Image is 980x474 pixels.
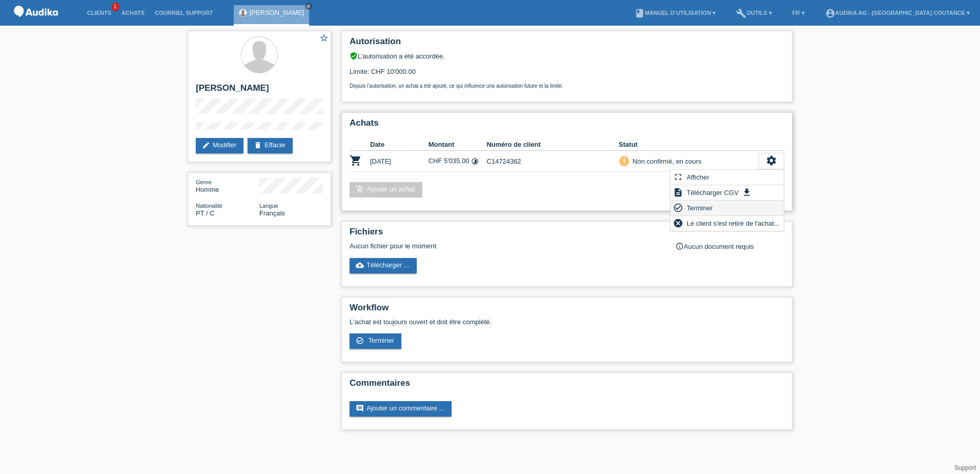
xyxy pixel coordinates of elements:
h2: Achats [350,118,784,133]
i: delete [254,141,262,149]
div: L’autorisation a été accordée. [350,52,784,60]
th: Montant [428,139,487,151]
span: Terminer [685,202,714,214]
span: Afficher [685,171,711,183]
i: fullscreen [673,172,683,182]
div: Homme [196,178,259,193]
a: cloud_uploadTélécharger ... [350,258,417,273]
th: Statut [619,139,759,151]
td: [DATE] [370,151,428,172]
th: Date [370,139,428,151]
a: check_circle_outline Terminer [350,333,401,349]
span: Français [259,209,285,217]
i: priority_high [621,157,628,164]
i: info_outline [676,242,684,250]
a: Support [954,464,976,471]
a: star_border [319,33,329,44]
i: cloud_upload [356,261,364,269]
h2: Workflow [350,303,784,318]
i: close [306,4,311,9]
h2: [PERSON_NAME] [196,83,323,98]
div: Aucun fichier pour le moment [350,242,663,250]
i: POSP00026434 [350,154,362,167]
h2: Fichiers [350,227,784,242]
a: [PERSON_NAME] [250,9,304,16]
i: book [635,8,645,18]
span: Genre [196,179,212,185]
td: CHF 5'035.00 [428,151,487,172]
span: 1 [111,3,119,11]
a: deleteEffacer [248,138,293,153]
i: edit [202,141,210,149]
i: check_circle_outline [356,337,364,345]
div: Aucun document requis [676,242,784,250]
a: add_shopping_cartAjouter un achat [350,182,422,197]
a: POS — MF Group [10,20,62,28]
a: account_circleAudika AG - [GEOGRAPHIC_DATA] Coutance ▾ [820,10,975,16]
a: editModifier [196,138,243,153]
a: buildOutils ▾ [731,10,777,16]
p: Depuis l’autorisation, un achat a été ajouté, ce qui influence une autorisation future et la limite. [350,83,784,89]
a: Achats [116,10,150,16]
div: Non confirmé, en cours [629,156,701,167]
i: verified_user [350,52,358,60]
i: settings [766,155,777,166]
span: Langue [259,203,278,209]
h2: Autorisation [350,36,784,52]
a: Clients [82,10,116,16]
i: 24 versements [471,157,479,165]
a: bookManuel d’utilisation ▾ [629,10,721,16]
div: Limite: CHF 10'000.00 [350,60,784,89]
span: Télécharger CGV [685,186,740,199]
i: get_app [742,187,752,197]
i: add_shopping_cart [356,185,364,193]
span: Terminer [368,337,394,344]
a: close [305,3,312,10]
th: Numéro de client [486,139,619,151]
i: comment [356,404,364,412]
i: star_border [319,33,329,43]
h2: Commentaires [350,378,784,393]
i: description [673,187,683,197]
i: account_circle [825,8,835,18]
span: Portugal / C / 11.03.1983 [196,209,215,217]
a: Courriel Support [150,10,218,16]
p: L'achat est toujours ouvert et doit être complété. [350,318,784,326]
i: build [736,8,746,18]
i: check_circle_outline [673,203,683,213]
span: Nationalité [196,203,222,209]
a: commentAjouter un commentaire ... [350,401,452,417]
td: C14724362 [486,151,619,172]
a: FR ▾ [787,10,810,16]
